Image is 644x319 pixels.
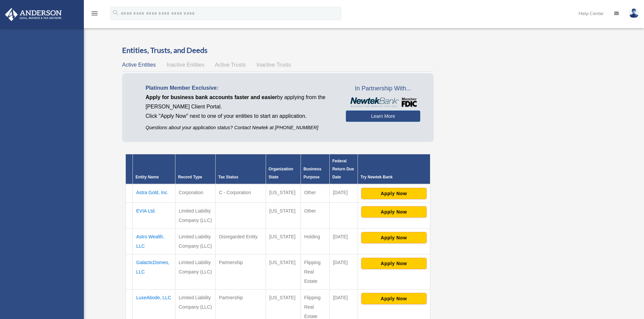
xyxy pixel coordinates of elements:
span: Active Entities [122,62,156,68]
a: Learn More [346,110,420,122]
button: Apply Now [361,232,427,243]
button: Apply Now [361,206,427,218]
td: Astra Gold, Inc. [133,184,175,203]
span: Inactive Entities [167,62,204,68]
button: Apply Now [361,293,427,304]
td: EVIA Ltd. [133,203,175,229]
td: Partnership [215,254,266,290]
img: NewtekBankLogoSM.png [349,97,417,107]
p: Questions about your application status? Contact Newtek at [PHONE_NUMBER] [146,124,336,132]
button: Apply Now [361,188,427,199]
p: Platinum Member Exclusive: [146,83,336,93]
span: Active Trusts [215,62,246,68]
p: by applying from the [PERSON_NAME] Client Portal. [146,93,336,111]
th: Entity Name [133,154,175,184]
td: Holding [301,229,329,254]
td: [DATE] [329,254,358,290]
p: Click "Apply Now" next to one of your entities to start an application. [146,111,336,121]
th: Business Purpose [301,154,329,184]
td: Flipping Real Estate [301,254,329,290]
td: Other [301,184,329,203]
td: GalacticDomes, LLC [133,254,175,290]
td: Corporation [175,184,215,203]
button: Apply Now [361,258,427,269]
td: [US_STATE] [266,229,301,254]
td: Other [301,203,329,229]
span: Inactive Trusts [257,62,291,68]
td: C - Corporation [215,184,266,203]
td: Limited Liability Company (LLC) [175,229,215,254]
span: Apply for business bank accounts faster and easier [146,94,277,100]
td: [US_STATE] [266,203,301,229]
td: Disregarded Entity [215,229,266,254]
h3: Entities, Trusts, and Deeds [122,45,434,56]
td: Astro Wealth, LLC [133,229,175,254]
td: Limited Liability Company (LLC) [175,254,215,290]
td: [US_STATE] [266,254,301,290]
i: menu [91,9,99,17]
span: In Partnership With... [346,83,420,94]
a: menu [91,12,99,17]
th: Record Type [175,154,215,184]
th: Tax Status [215,154,266,184]
i: search [112,9,119,16]
td: [US_STATE] [266,184,301,203]
div: Try Newtek Bank [361,173,427,181]
td: [DATE] [329,184,358,203]
td: Limited Liability Company (LLC) [175,203,215,229]
img: Anderson Advisors Platinum Portal [3,8,64,21]
td: [DATE] [329,229,358,254]
th: Federal Return Due Date [329,154,358,184]
img: User Pic [629,8,639,18]
th: Organization State [266,154,301,184]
